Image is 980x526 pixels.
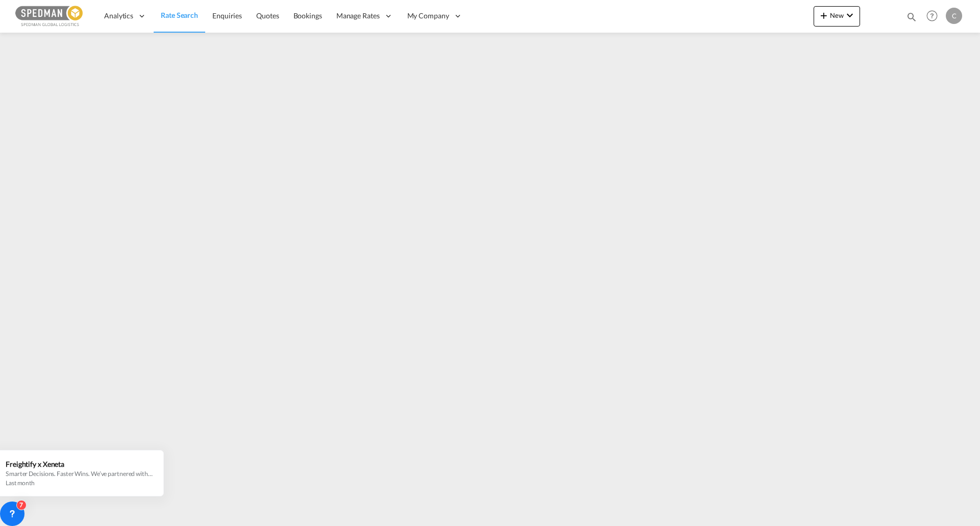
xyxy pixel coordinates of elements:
[336,11,380,21] span: Manage Rates
[814,6,860,27] button: icon-plus 400-fgNewicon-chevron-down
[906,11,917,22] md-icon: icon-magnify
[293,11,322,20] span: Bookings
[407,11,449,21] span: My Company
[212,11,242,20] span: Enquiries
[906,11,917,27] div: icon-magnify
[104,11,133,21] span: Analytics
[923,7,941,24] span: Help
[15,5,84,28] img: c12ca350ff1b11efb6b291369744d907.png
[256,11,279,20] span: Quotes
[946,8,962,24] div: C
[818,11,856,19] span: New
[844,9,856,21] md-icon: icon-chevron-down
[818,9,830,21] md-icon: icon-plus 400-fg
[161,11,198,19] span: Rate Search
[923,7,946,26] div: Help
